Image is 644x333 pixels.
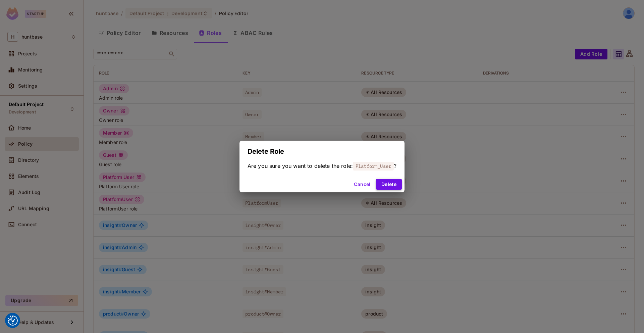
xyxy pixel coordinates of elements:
[351,179,373,190] button: Cancel
[8,316,18,326] img: Revisit consent button
[239,141,405,162] h2: Delete Role
[248,162,396,170] span: Are you sure you want to delete the role: ?
[8,316,18,326] button: Consent Preferences
[376,179,402,190] button: Delete
[353,162,394,171] span: Platform_User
